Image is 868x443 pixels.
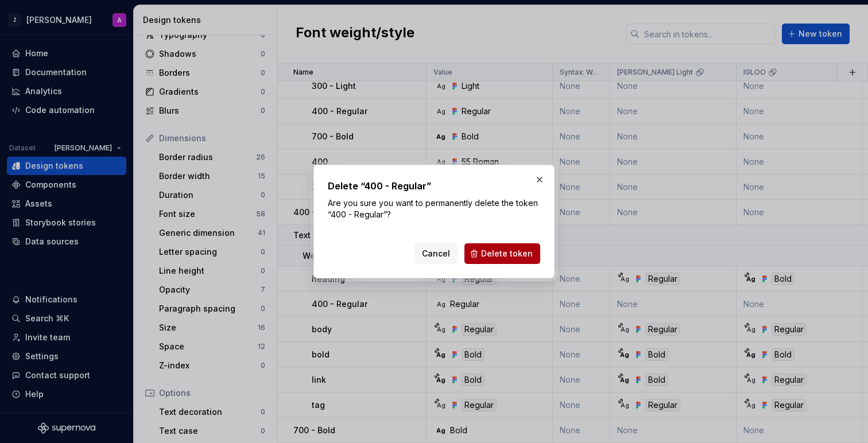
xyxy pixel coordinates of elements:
span: Cancel [422,248,450,259]
p: Are you sure you want to permanently delete the token “400 - Regular”? [328,197,540,220]
button: Delete token [464,243,540,264]
h2: Delete “400 - Regular” [328,179,540,193]
button: Cancel [414,243,458,264]
span: Delete token [481,248,533,259]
